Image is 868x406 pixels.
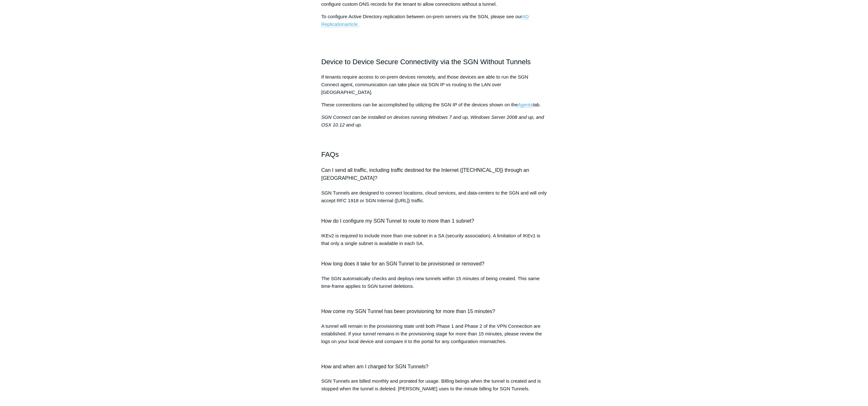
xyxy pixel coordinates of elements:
[321,14,522,19] span: To configure Active Directory replication between on-prem servers via the SGN, please see our
[321,114,544,127] span: SGN Connect can be installed on devices running Windows 7 and up, Windows Server 2008 and up, and...
[321,261,484,266] span: How long does it take for an SGN Tunnel to be provisioned or removed?
[321,276,539,289] span: The SGN automatically checks and deploys new tunnels within 15 minutes of being created. This sam...
[321,233,540,246] span: IKEv2 is required to include more than one subnet in a SA (security association). A limitation of...
[321,190,546,203] span: SGN Tunnels are designed to connect locations, cloud services, and data-centers to the SGN and wi...
[321,150,339,158] span: FAQs
[321,14,529,27] a: AD Replicationarticle.
[321,102,518,107] span: These connections can be accomplished by utilizing the SGN IP of the devices shown on the
[321,309,495,314] span: How come my SGN Tunnel has been provisioning for more than 15 minutes?
[321,74,528,95] span: If tenants require access to on-prem devices remotely, and those devices are able to run the SGN ...
[321,218,474,224] span: How do I configure my SGN Tunnel to route to more than 1 subnet?
[533,102,541,107] span: tab.
[321,58,531,66] span: Device to Device Secure Connectivity via the SGN Without Tunnels
[321,14,529,27] span: AD Replication
[345,21,359,27] span: article.
[321,323,542,344] span: A tunnel will remain in the provisioning state until both Phase 1 and Phase 2 of the VPN Connecti...
[518,102,533,108] a: Agents
[321,378,541,391] span: SGN Tunnels are billed monthly and prorated for usage. Billing beings when the tunnel is created ...
[321,167,529,181] span: Can I send all traffic, including traffic destined for the Internet ([TECHNICAL_ID]) through an [...
[321,364,428,369] span: How and when am I charged for SGN Tunnels?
